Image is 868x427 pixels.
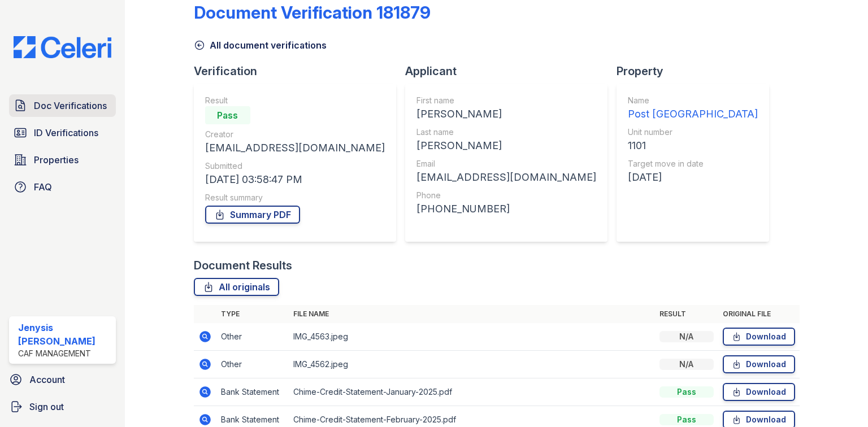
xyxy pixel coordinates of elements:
[205,140,385,156] div: [EMAIL_ADDRESS][DOMAIN_NAME]
[628,106,758,122] div: Post [GEOGRAPHIC_DATA]
[205,160,385,172] div: Submitted
[205,192,385,203] div: Result summary
[34,99,107,112] span: Doc Verifications
[617,63,778,79] div: Property
[9,149,116,171] a: Properties
[723,383,795,401] a: Download
[216,323,289,351] td: Other
[628,95,758,106] div: Name
[34,126,98,140] span: ID Verifications
[723,355,795,373] a: Download
[416,138,596,154] div: [PERSON_NAME]
[289,351,655,378] td: IMG_4562.jpeg
[416,190,596,201] div: Phone
[628,138,758,154] div: 1101
[659,359,714,370] div: N/A
[29,373,65,386] span: Account
[628,169,758,185] div: [DATE]
[216,351,289,378] td: Other
[659,386,714,398] div: Pass
[9,121,116,144] a: ID Verifications
[628,127,758,138] div: Unit number
[205,206,300,224] a: Summary PDF
[9,94,116,117] a: Doc Verifications
[416,127,596,138] div: Last name
[289,305,655,323] th: File name
[29,400,64,413] span: Sign out
[5,395,120,418] a: Sign out
[18,348,111,359] div: CAF Management
[34,180,52,194] span: FAQ
[194,2,431,23] div: Document Verification 181879
[416,158,596,169] div: Email
[628,158,758,169] div: Target move in date
[5,368,120,391] a: Account
[216,378,289,406] td: Bank Statement
[34,153,79,167] span: Properties
[205,106,250,124] div: Pass
[205,129,385,140] div: Creator
[723,328,795,346] a: Download
[18,321,111,348] div: Jenysis [PERSON_NAME]
[289,378,655,406] td: Chime-Credit-Statement-January-2025.pdf
[194,38,327,52] a: All document verifications
[659,414,714,425] div: Pass
[194,63,405,79] div: Verification
[628,95,758,122] a: Name Post [GEOGRAPHIC_DATA]
[416,201,596,217] div: [PHONE_NUMBER]
[655,305,718,323] th: Result
[9,176,116,198] a: FAQ
[659,331,714,342] div: N/A
[405,63,617,79] div: Applicant
[194,278,279,296] a: All originals
[289,323,655,351] td: IMG_4563.jpeg
[194,258,292,273] div: Document Results
[5,36,120,58] img: CE_Logo_Blue-a8612792a0a2168367f1c8372b55b34899dd931a85d93a1a3d3e32e68fde9ad4.png
[416,106,596,122] div: [PERSON_NAME]
[416,169,596,185] div: [EMAIL_ADDRESS][DOMAIN_NAME]
[718,305,800,323] th: Original file
[416,95,596,106] div: First name
[205,172,385,188] div: [DATE] 03:58:47 PM
[216,305,289,323] th: Type
[205,95,385,106] div: Result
